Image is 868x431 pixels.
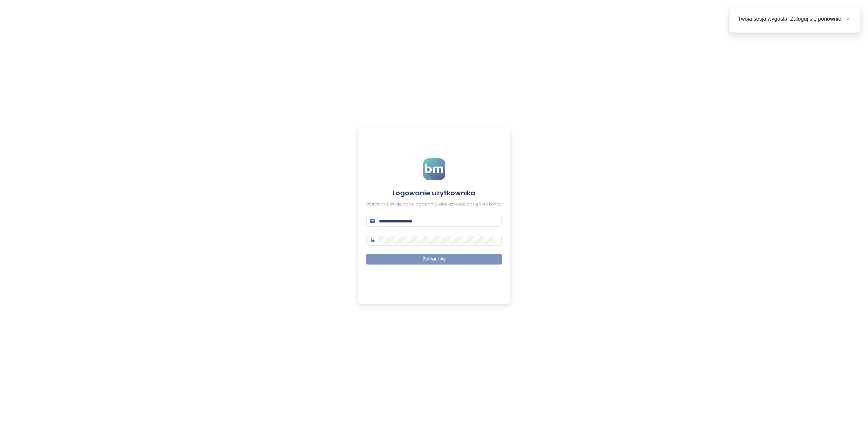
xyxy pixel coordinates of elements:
span: close [846,16,850,21]
div: Wprowadź swoje dane logowania, aby uzyskać dostęp do konta. [366,201,502,208]
img: logo [423,158,445,180]
button: Zaloguj się [366,254,502,265]
span: lock [370,238,375,242]
span: Zaloguj się [423,256,446,262]
div: Twoja sesja wygasła. Zaloguj się ponownie. [738,15,852,23]
h4: Logowanie użytkownika [366,188,502,198]
span: mail [370,219,375,223]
